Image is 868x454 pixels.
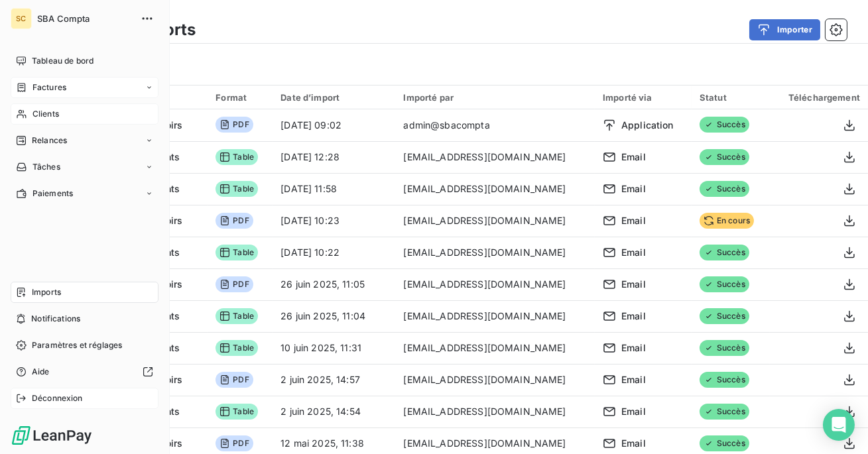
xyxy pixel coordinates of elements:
span: Table [216,149,258,165]
span: Notifications [31,313,80,325]
div: Open Intercom Messenger [823,409,855,441]
span: Aide [32,366,50,378]
td: [EMAIL_ADDRESS][DOMAIN_NAME] [395,300,595,332]
span: PDF [216,372,253,388]
span: Succès [700,435,749,451]
span: SBA Compta [37,13,133,24]
span: Application [621,119,674,132]
span: Succès [700,117,749,133]
td: 26 juin 2025, 11:04 [273,300,395,332]
td: 2 juin 2025, 14:57 [273,364,395,396]
span: Email [621,373,646,386]
span: Paramètres et réglages [32,339,122,351]
span: Email [621,246,646,259]
span: PDF [216,117,253,133]
span: Email [621,214,646,227]
span: Table [216,181,258,197]
td: [DATE] 10:22 [273,237,395,268]
span: Table [216,340,258,356]
td: [EMAIL_ADDRESS][DOMAIN_NAME] [395,268,595,300]
span: Paiements [32,188,73,199]
td: [EMAIL_ADDRESS][DOMAIN_NAME] [395,237,595,268]
div: Statut [700,92,763,103]
span: Factures [32,82,66,93]
td: 2 juin 2025, 14:54 [273,396,395,427]
span: Email [621,182,646,196]
span: Table [216,245,258,260]
span: Déconnexion [32,392,83,404]
span: Clients [32,108,59,120]
div: Importé par [403,92,587,103]
td: [EMAIL_ADDRESS][DOMAIN_NAME] [395,205,595,237]
div: SC [11,8,32,29]
span: En cours [700,213,754,229]
span: Email [621,405,646,418]
td: [EMAIL_ADDRESS][DOMAIN_NAME] [395,364,595,396]
span: Succès [700,372,749,388]
span: Succès [700,404,749,420]
img: Logo LeanPay [11,425,93,446]
td: [DATE] 09:02 [273,109,395,141]
span: Email [621,310,646,323]
div: Date d’import [280,92,387,103]
div: Importé via [603,92,684,103]
td: [EMAIL_ADDRESS][DOMAIN_NAME] [395,173,595,205]
td: [EMAIL_ADDRESS][DOMAIN_NAME] [395,396,595,427]
span: Table [216,308,258,324]
span: Relances [32,135,67,146]
span: PDF [216,276,253,292]
td: admin@sbacompta [395,109,595,141]
span: Succès [700,276,749,292]
td: 26 juin 2025, 11:05 [273,268,395,300]
td: [DATE] 12:28 [273,141,395,173]
span: Tâches [32,161,60,173]
td: 10 juin 2025, 11:31 [273,332,395,364]
span: Email [621,278,646,291]
span: Succès [700,308,749,324]
button: Importer [749,19,820,40]
a: Aide [11,361,158,382]
span: PDF [216,435,253,451]
span: Succès [700,245,749,260]
td: [EMAIL_ADDRESS][DOMAIN_NAME] [395,141,595,173]
div: Format [216,92,265,103]
span: PDF [216,213,253,229]
td: [EMAIL_ADDRESS][DOMAIN_NAME] [395,332,595,364]
div: Téléchargement [778,92,860,103]
span: Succès [700,181,749,197]
span: Email [621,341,646,355]
td: [DATE] 10:23 [273,205,395,237]
span: Succès [700,340,749,356]
span: Succès [700,149,749,165]
span: Email [621,437,646,450]
td: [DATE] 11:58 [273,173,395,205]
span: Table [216,404,258,420]
span: Tableau de bord [32,55,93,67]
span: Email [621,150,646,164]
span: Imports [32,286,61,298]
